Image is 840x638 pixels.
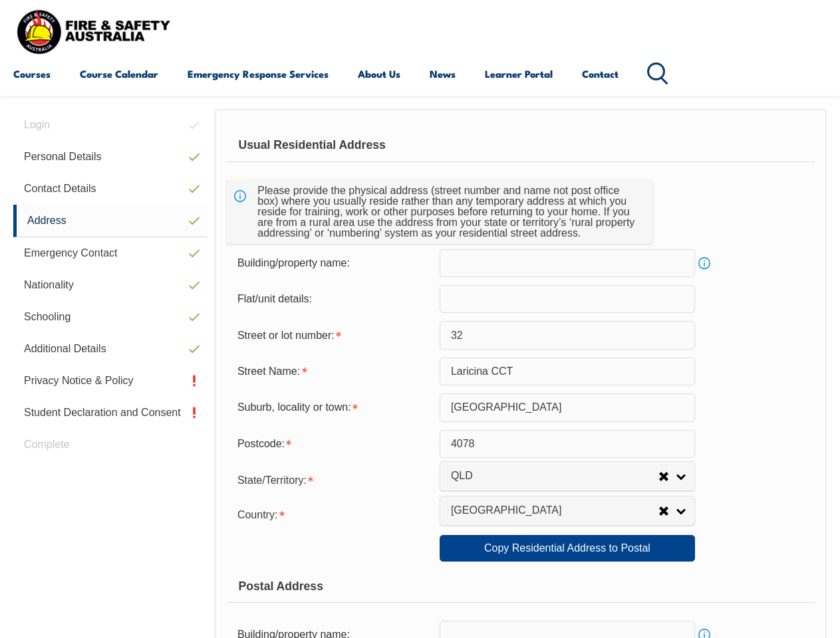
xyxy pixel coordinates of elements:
[13,397,208,429] a: Student Declaration and Consent
[13,301,208,333] a: Schooling
[430,58,456,90] a: News
[451,504,658,518] span: [GEOGRAPHIC_DATA]
[13,269,208,301] a: Nationality
[227,286,440,312] div: Flat/unit details:
[80,58,158,90] a: Course Calendar
[440,535,695,562] a: Copy Residential Address to Postal
[188,58,329,90] a: Emergency Response Services
[227,500,440,527] div: Country is required.
[237,509,277,520] span: Country:
[13,365,208,397] a: Privacy Notice & Policy
[227,570,815,603] div: Postal Address
[13,205,208,237] a: Address
[695,254,714,272] a: Info
[13,141,208,173] a: Personal Details
[227,431,440,457] div: Postcode is required.
[227,395,440,420] div: Suburb, locality or town is required.
[227,359,440,384] div: Street Name is required.
[13,173,208,205] a: Contact Details
[13,333,208,365] a: Additional Details
[13,237,208,269] a: Emergency Contact
[358,58,400,90] a: About Us
[237,475,307,486] span: State/Territory:
[252,180,642,244] div: Please provide the physical address (street number and name not post office box) where you usuall...
[227,322,440,348] div: Street or lot number is required.
[227,466,440,492] div: State/Territory is required.
[485,58,553,90] a: Learner Portal
[227,251,440,276] div: Building/property name:
[451,469,658,483] span: QLD
[227,129,815,162] div: Usual Residential Address
[582,58,619,90] a: Contact
[13,58,51,90] a: Courses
